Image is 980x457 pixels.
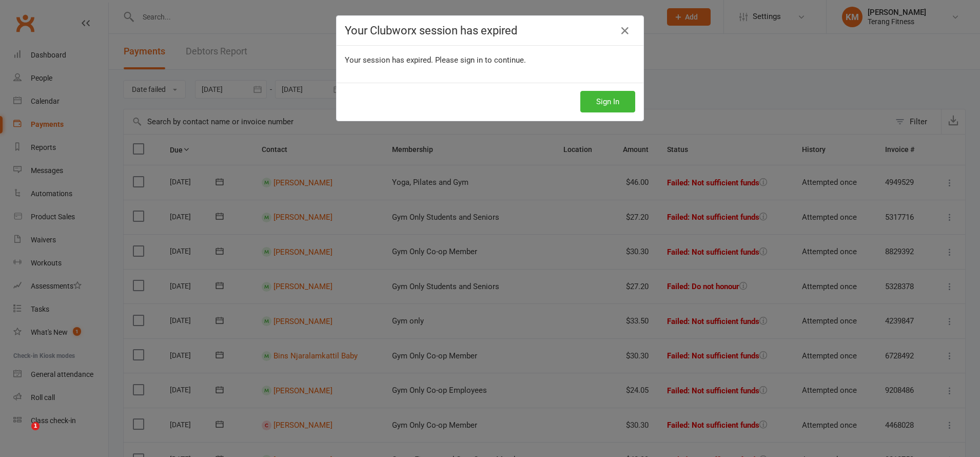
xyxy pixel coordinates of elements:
span: Your session has expired. Please sign in to continue. [345,55,526,65]
span: 1 [31,422,40,430]
a: Close [617,23,633,39]
h4: Your Clubworx session has expired [345,24,635,37]
button: Sign In [580,91,635,112]
iframe: Intercom live chat [10,422,35,447]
